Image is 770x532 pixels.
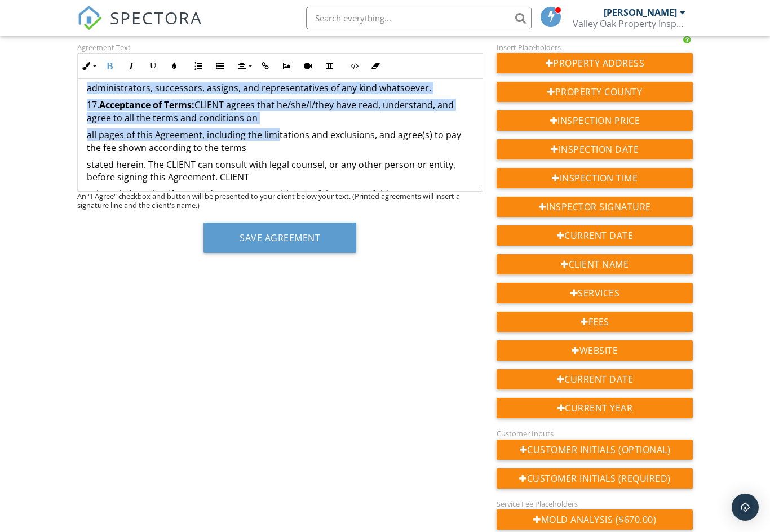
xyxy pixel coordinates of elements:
label: Service Fee Placeholders [497,499,578,509]
p: administrators, successors, assigns, and representatives of any kind whatsoever. [87,82,474,94]
button: Unordered List [209,55,231,77]
button: Align [233,55,255,77]
div: Fees [497,312,693,332]
div: An "I Agree" checkbox and button will be presented to your client below your text. (Printed agree... [77,192,484,210]
div: Inspection Price [497,110,693,131]
div: Inspector Signature [497,197,693,217]
button: Save Agreement [203,223,356,253]
div: Customer Initials (Required) [497,468,693,489]
div: Client Name [497,254,693,274]
div: Inspection Time [497,168,693,188]
button: Colors [163,55,185,77]
button: Insert Image (⌘P) [276,55,298,77]
p: 17. CLIENT agrees that he/she/I/they have read, understand, and agree to all the terms and condit... [87,99,474,124]
button: Inline Style [78,55,99,77]
div: Inspection Date [497,139,693,159]
div: Open Intercom Messenger [732,494,759,521]
input: Search everything... [306,7,532,29]
p: acknowledges that if CLIENT does not agree with any of the terms of this Agreement, CLIENT has th... [87,188,474,214]
button: Insert Video [298,55,319,77]
img: The Best Home Inspection Software - Spectora [77,6,102,30]
button: Bold (⌘B) [99,55,121,77]
button: Insert Link (⌘K) [255,55,276,77]
div: Current Date [497,369,693,389]
p: stated herein. The CLIENT can consult with legal counsel, or any other person or entity, before s... [87,158,474,184]
button: Code View [343,55,365,77]
p: all pages of this Agreement, including the limitations and exclusions, and agree(s) to pay the fe... [87,128,474,154]
div: Website [497,340,693,361]
button: Ordered List [188,55,209,77]
span: SPECTORA [110,6,202,29]
div: [PERSON_NAME] [604,7,677,18]
label: Customer Inputs [497,428,554,438]
div: Property County [497,82,693,102]
div: Property Address [497,53,693,73]
label: Insert Placeholders [497,42,561,52]
label: Agreement Text [77,42,131,52]
strong: Acceptance of Terms: [99,99,194,111]
div: Current Date [497,225,693,246]
div: Mold Analysis ($670.00) [497,509,693,530]
button: Insert Table [319,55,340,77]
div: Valley Oak Property Inspections LLC [573,18,685,29]
div: Customer Initials (Optional) [497,440,693,460]
button: Underline (⌘U) [142,55,163,77]
a: SPECTORA [77,15,202,39]
div: Current Year [497,398,693,418]
div: Services [497,283,693,303]
button: Clear Formatting [365,55,386,77]
button: Italic (⌘I) [121,55,142,77]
